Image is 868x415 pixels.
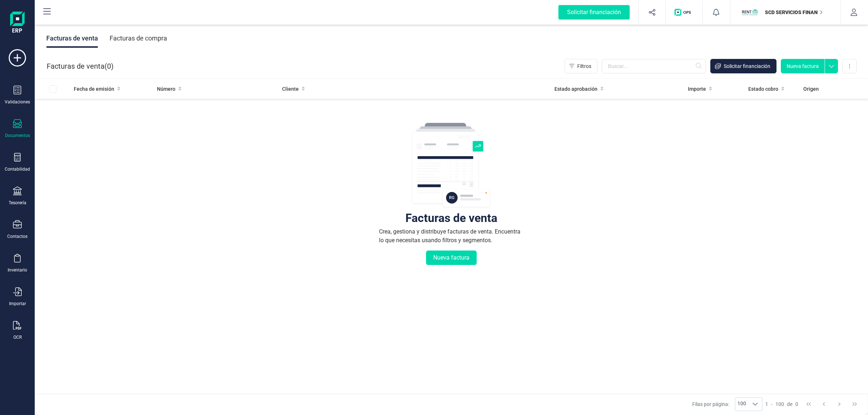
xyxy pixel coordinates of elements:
[9,301,26,307] div: Importar
[803,85,819,93] span: Origen
[110,29,167,48] div: Facturas de compra
[282,85,299,93] span: Cliente
[47,59,114,73] div: Facturas de venta ( )
[565,59,597,73] button: Filtros
[710,59,776,73] button: Solicitar financiación
[405,214,497,222] div: Facturas de venta
[748,85,778,93] span: Estado cobro
[46,29,98,48] div: Facturas de venta
[739,1,831,24] button: SCSCD SERVICIOS FINANCIEROS SL
[426,251,477,265] button: Nueva factura
[735,398,748,411] span: 100
[602,59,706,73] input: Buscar...
[802,397,816,411] button: First Page
[8,267,27,273] div: Inventario
[775,401,784,408] span: 100
[379,227,524,245] div: Crea, gestiona y distribuye facturas de venta. Encuentra lo que necesitas usando filtros y segmen...
[765,9,823,16] p: SCD SERVICIOS FINANCIEROS SL
[688,85,706,93] span: Importe
[10,12,25,35] img: Logo Finanedi
[558,5,630,20] div: Solicitar financiación
[742,4,758,20] img: SC
[9,200,26,206] div: Tesorería
[795,401,798,408] span: 0
[5,99,30,105] div: Validaciones
[724,63,770,70] span: Solicitar financiación
[7,234,27,239] div: Contactos
[765,401,798,408] div: -
[74,85,114,93] span: Fecha de emisión
[550,1,638,24] button: Solicitar financiación
[5,133,30,138] div: Documentos
[5,166,30,172] div: Contabilidad
[848,397,861,411] button: Last Page
[157,85,175,93] span: Número
[670,1,698,24] button: Logo de OPS
[13,334,22,340] div: OCR
[412,122,491,209] img: img-empty-table.svg
[817,397,831,411] button: Previous Page
[787,401,792,408] span: de
[781,59,825,73] button: Nueva factura
[765,401,768,408] span: 1
[692,397,762,411] div: Filas por página:
[675,9,694,16] img: Logo de OPS
[577,63,591,70] span: Filtros
[107,61,111,71] span: 0
[833,397,846,411] button: Next Page
[554,85,597,93] span: Estado aprobación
